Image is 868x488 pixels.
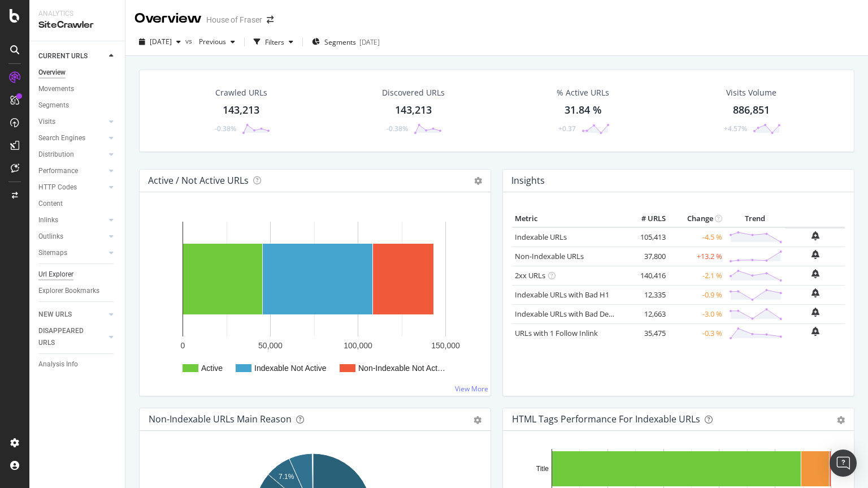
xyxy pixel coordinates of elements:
[215,87,267,98] div: Crawled URLs
[387,124,408,133] div: -0.38%
[324,37,356,47] span: Segments
[38,285,117,297] a: Explorer Bookmarks
[38,325,106,349] a: DISAPPEARED URLS
[38,247,67,259] div: Sitemaps
[38,309,106,321] a: NEW URLS
[38,149,74,161] div: Distribution
[623,266,669,285] td: 140,416
[38,182,106,193] a: HTTP Codes
[38,214,106,226] a: Inlinks
[38,19,116,32] div: SiteCrawler
[38,231,63,243] div: Outlinks
[557,87,609,98] div: % Active URLs
[38,325,96,349] div: DISAPPEARED URLS
[38,269,117,280] a: Url Explorer
[38,67,117,79] a: Overview
[254,364,327,373] text: Indexable Not Active
[669,227,725,247] td: -4.5 %
[515,232,567,242] a: Indexable URLs
[512,413,700,425] div: HTML Tags Performance for Indexable URLs
[511,173,545,188] h4: Insights
[725,210,785,227] th: Trend
[811,231,819,240] div: bell-plus
[185,36,194,46] span: vs
[733,103,770,118] div: 886,851
[201,364,223,373] text: Active
[38,359,117,370] a: Analysis Info
[223,103,259,118] div: 143,213
[623,323,669,343] td: 35,475
[249,33,298,51] button: Filters
[431,341,460,350] text: 150,000
[382,87,445,98] div: Discovered URLs
[623,247,669,266] td: 37,800
[215,124,236,133] div: -0.38%
[307,33,384,51] button: Segments[DATE]
[837,416,845,424] div: gear
[623,304,669,323] td: 12,663
[38,198,63,210] div: Content
[38,165,106,177] a: Performance
[623,210,669,227] th: # URLS
[149,413,292,425] div: Non-Indexable URLs Main Reason
[669,304,725,323] td: -3.0 %
[515,251,584,261] a: Non-Indexable URLs
[150,37,172,46] span: 2025 Oct. 12th
[206,14,262,25] div: House of Fraser
[38,116,55,128] div: Visits
[38,9,116,19] div: Analytics
[558,124,576,133] div: +0.37
[811,269,819,278] div: bell-plus
[811,308,819,317] div: bell-plus
[623,285,669,304] td: 12,335
[669,266,725,285] td: -2.1 %
[811,327,819,336] div: bell-plus
[515,290,609,300] a: Indexable URLs with Bad H1
[726,87,776,98] div: Visits Volume
[134,9,202,28] div: Overview
[38,359,78,370] div: Analysis Info
[38,309,72,321] div: NEW URLS
[38,247,106,259] a: Sitemaps
[38,231,106,243] a: Outlinks
[194,33,240,51] button: Previous
[38,165,78,177] div: Performance
[38,182,77,193] div: HTTP Codes
[148,173,249,188] h4: Active / Not Active URLs
[669,247,725,266] td: +13.2 %
[134,33,185,51] button: [DATE]
[38,214,58,226] div: Inlinks
[669,323,725,343] td: -0.3 %
[359,37,380,47] div: [DATE]
[265,37,284,47] div: Filters
[181,341,185,350] text: 0
[515,309,638,319] a: Indexable URLs with Bad Description
[811,288,819,297] div: bell-plus
[344,341,372,350] text: 100,000
[515,328,598,338] a: URLs with 1 Follow Inlink
[830,450,857,477] div: Open Intercom Messenger
[38,149,106,161] a: Distribution
[512,210,623,227] th: Metric
[38,50,88,62] div: CURRENT URLS
[474,416,481,424] div: gear
[811,250,819,259] div: bell-plus
[38,100,117,111] a: Segments
[565,103,602,118] div: 31.84 %
[38,198,117,210] a: Content
[38,285,99,297] div: Explorer Bookmarks
[38,100,69,111] div: Segments
[279,473,294,481] text: 7.1%
[455,384,488,394] a: View More
[536,465,549,473] text: Title
[258,341,283,350] text: 50,000
[194,37,226,46] span: Previous
[38,132,85,144] div: Search Engines
[149,210,478,387] svg: A chart.
[474,177,482,185] i: Options
[358,364,445,373] text: Non-Indexable Not Act…
[38,132,106,144] a: Search Engines
[38,116,106,128] a: Visits
[623,227,669,247] td: 105,413
[724,124,747,133] div: +4.57%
